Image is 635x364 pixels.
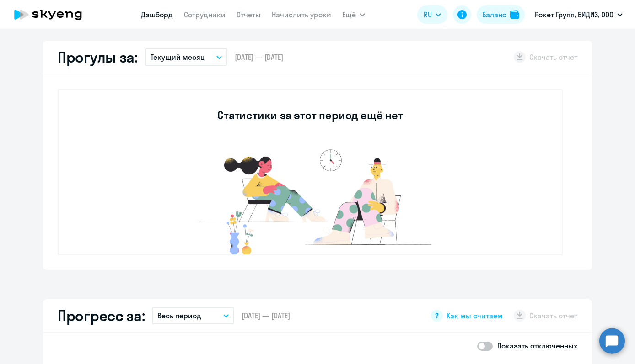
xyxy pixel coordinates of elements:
[217,108,403,122] h3: Статистики за этот период ещё нет
[157,310,201,321] p: Весь период
[235,52,283,62] span: [DATE] — [DATE]
[424,9,432,20] span: RU
[447,311,503,321] span: Как мы считаем
[152,307,234,324] button: Весь период
[184,10,226,19] a: Сотрудники
[173,145,447,254] img: no-data
[58,306,145,325] h2: Прогресс за:
[237,10,261,19] a: Отчеты
[151,52,205,63] p: Текущий месяц
[477,5,525,24] button: Балансbalance
[272,10,331,19] a: Начислить уроки
[145,48,227,66] button: Текущий месяц
[342,9,356,20] span: Ещё
[530,4,627,26] button: Рокет Групп, БИДИЗ, ООО
[497,340,577,351] p: Показать отключенных
[535,9,613,20] p: Рокет Групп, БИДИЗ, ООО
[141,10,173,19] a: Дашборд
[417,5,447,24] button: RU
[342,5,365,24] button: Ещё
[242,311,290,321] span: [DATE] — [DATE]
[510,10,519,19] img: balance
[58,48,138,66] h2: Прогулы за:
[482,9,506,20] div: Баланс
